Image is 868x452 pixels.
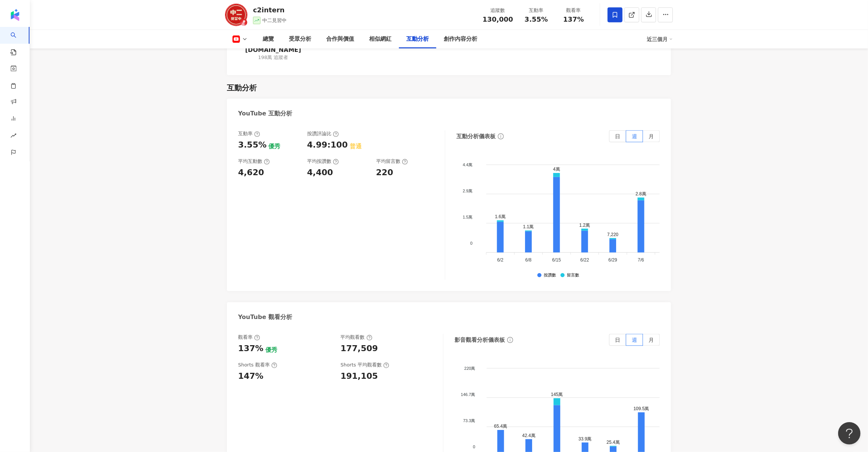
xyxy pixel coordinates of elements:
[263,35,274,44] div: 總覽
[463,189,472,193] tspan: 2.9萬
[227,83,257,93] div: 互動分析
[238,109,292,118] div: YouTube 互動分析
[238,130,260,137] div: 互動率
[838,422,861,445] iframe: Help Scout Beacon - Open
[225,4,247,26] img: KOL Avatar
[307,167,333,179] div: 4,400
[497,257,503,263] tspan: 6/2
[307,130,339,137] div: 按讚評論比
[258,54,288,61] div: 198萬 追蹤者
[649,337,654,343] span: 月
[525,16,548,23] span: 3.55%
[463,418,475,423] tspan: 73.3萬
[341,334,372,341] div: 平均觀看數
[461,392,475,397] tspan: 146.7萬
[341,343,378,355] div: 177,509
[649,133,654,139] span: 月
[376,158,408,165] div: 平均留言數
[615,133,620,139] span: 日
[238,343,263,355] div: 137%
[497,132,505,140] span: info-circle
[326,35,354,44] div: 合作與價值
[10,27,25,56] a: search
[455,336,505,344] div: 影音觀看分析儀表板
[238,313,292,321] div: YouTube 觀看分析
[463,162,472,167] tspan: 4.4萬
[238,362,277,368] div: Shorts 觀看率
[341,362,390,368] div: Shorts 平均觀看數
[463,215,472,219] tspan: 1.5萬
[615,337,620,343] span: 日
[632,337,637,343] span: 週
[341,371,378,382] div: 191,105
[238,371,263,382] div: 147%
[289,35,311,44] div: 受眾分析
[444,35,477,44] div: 創作內容分析
[525,257,532,263] tspan: 6/8
[376,167,393,179] div: 220
[483,15,513,23] span: 130,000
[10,128,16,145] span: rise
[563,16,584,23] span: 137%
[522,7,550,14] div: 互動率
[262,18,287,23] span: 中二見習中
[567,273,579,278] div: 留言數
[238,167,264,179] div: 4,620
[350,142,362,151] div: 普通
[456,133,496,140] div: 互動分析儀表板
[638,257,644,263] tspan: 7/6
[253,5,287,15] div: c2intern
[406,35,429,44] div: 互動分析
[9,9,21,21] img: logo icon
[471,241,473,246] tspan: 0
[268,142,280,151] div: 優秀
[369,35,391,44] div: 相似網紅
[647,33,673,45] div: 近三個月
[238,139,266,151] div: 3.55%
[506,336,514,344] span: info-circle
[552,257,561,263] tspan: 6/15
[559,7,588,14] div: 觀看率
[238,158,270,165] div: 平均互動數
[473,445,475,449] tspan: 0
[609,257,618,263] tspan: 6/29
[464,366,475,371] tspan: 220萬
[238,334,260,341] div: 觀看率
[544,273,556,278] div: 按讚數
[307,139,348,151] div: 4.99:100
[580,257,589,263] tspan: 6/22
[265,346,277,354] div: 優秀
[483,7,513,14] div: 追蹤數
[307,158,339,165] div: 平均按讚數
[632,133,637,139] span: 週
